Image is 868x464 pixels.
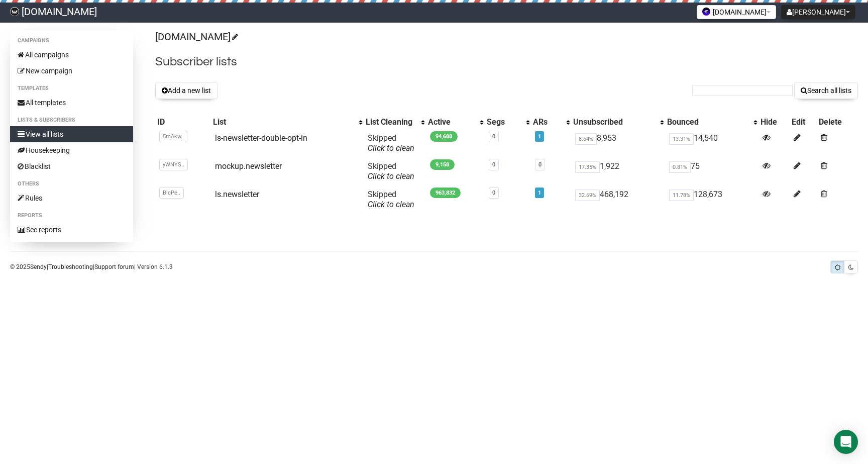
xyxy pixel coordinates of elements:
th: List: No sort applied, activate to apply an ascending sort [211,115,364,129]
span: Skipped [368,161,414,181]
a: mockup.newsletter [215,161,282,171]
th: List Cleaning: No sort applied, activate to apply an ascending sort [364,115,426,129]
span: 32.69% [575,190,600,201]
a: All templates [10,95,133,111]
div: List [213,117,354,127]
h2: Subscriber lists [155,53,858,71]
a: Troubleshooting [48,263,93,270]
span: 5mAkw.. [159,131,187,142]
a: 0 [492,161,495,168]
img: 5aa0983338d3814e38312508327c3ce2 [10,7,19,16]
button: [DOMAIN_NAME] [697,5,776,19]
span: 94,688 [430,131,458,142]
a: Housekeeping [10,142,133,158]
div: Open Intercom Messenger [834,430,858,454]
a: Click to clean [368,143,414,153]
button: Search all lists [794,82,858,99]
a: 1 [538,190,541,196]
td: 1,922 [571,157,665,185]
a: ls.newsletter [215,190,259,199]
img: favicons [702,8,710,16]
td: 128,673 [665,185,758,214]
span: 0.81% [669,161,691,173]
div: List Cleaning [366,117,416,127]
a: Click to clean [368,171,414,181]
div: ID [157,117,209,127]
a: Click to clean [368,200,414,209]
div: Bounced [667,117,748,127]
a: Blacklist [10,158,133,174]
div: Active [428,117,475,127]
span: 8.64% [575,133,597,145]
span: 13.31% [669,133,694,145]
div: Unsubscribed [573,117,655,127]
div: Segs [487,117,520,127]
th: Bounced: No sort applied, activate to apply an ascending sort [665,115,758,129]
th: ARs: No sort applied, activate to apply an ascending sort [531,115,572,129]
span: 11.78% [669,190,694,201]
span: 9,158 [430,159,455,170]
span: Skipped [368,190,414,209]
a: See reports [10,222,133,238]
a: New campaign [10,63,133,79]
a: ls-newsletter-double-opt-in [215,133,307,143]
button: Add a new list [155,82,218,99]
a: [DOMAIN_NAME] [155,31,237,43]
th: Hide: No sort applied, sorting is disabled [758,115,790,129]
th: Edit: No sort applied, sorting is disabled [790,115,816,129]
span: 963,832 [430,188,461,198]
span: 17.35% [575,161,600,173]
div: Delete [819,117,856,127]
li: Lists & subscribers [10,114,133,126]
td: 468,192 [571,185,665,214]
li: Campaigns [10,35,133,47]
th: Active: No sort applied, activate to apply an ascending sort [426,115,485,129]
span: Skipped [368,133,414,153]
td: 75 [665,157,758,185]
a: Sendy [30,263,47,270]
div: ARs [533,117,562,127]
li: Templates [10,82,133,95]
th: Unsubscribed: No sort applied, activate to apply an ascending sort [571,115,665,129]
a: Support forum [94,263,134,270]
span: BlcPe.. [159,187,184,199]
a: 1 [538,133,541,140]
a: 0 [492,190,495,196]
th: Delete: No sort applied, sorting is disabled [817,115,858,129]
td: 14,540 [665,129,758,157]
span: yWNYS.. [159,159,188,170]
div: Edit [792,117,814,127]
a: 0 [538,161,541,168]
li: Reports [10,210,133,222]
a: View all lists [10,126,133,142]
div: Hide [761,117,788,127]
a: All campaigns [10,47,133,63]
td: 8,953 [571,129,665,157]
th: ID: No sort applied, sorting is disabled [155,115,211,129]
a: 0 [492,133,495,140]
a: Rules [10,190,133,206]
p: © 2025 | | | Version 6.1.3 [10,261,173,272]
li: Others [10,178,133,190]
button: [PERSON_NAME] [781,5,855,19]
th: Segs: No sort applied, activate to apply an ascending sort [485,115,530,129]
